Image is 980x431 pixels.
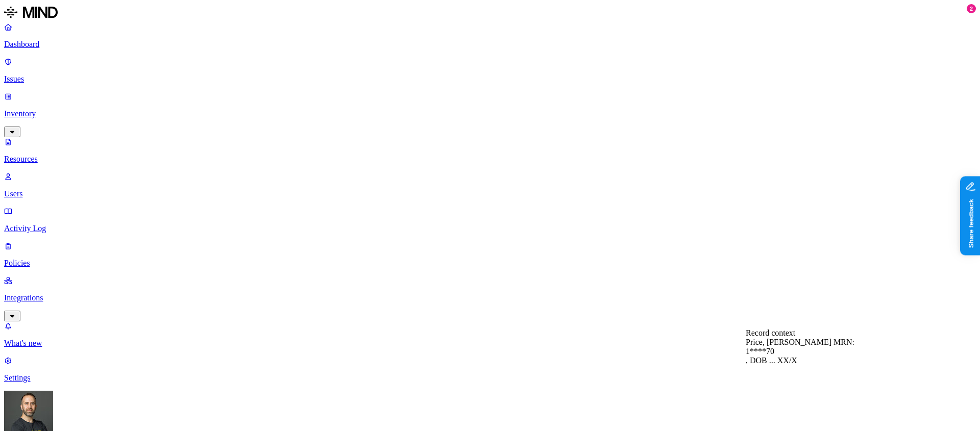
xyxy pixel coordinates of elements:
p: Policies [4,259,976,268]
p: Resources [4,155,976,164]
div: 2 [967,4,976,13]
p: Activity Log [4,224,976,233]
p: Users [4,189,976,198]
p: Integrations [4,293,976,302]
p: Inventory [4,109,976,118]
p: Dashboard [4,40,976,49]
div: Record context [746,328,854,338]
p: Issues [4,74,976,84]
p: Settings [4,373,976,383]
p: What's new [4,339,976,348]
img: MIND [4,4,58,20]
